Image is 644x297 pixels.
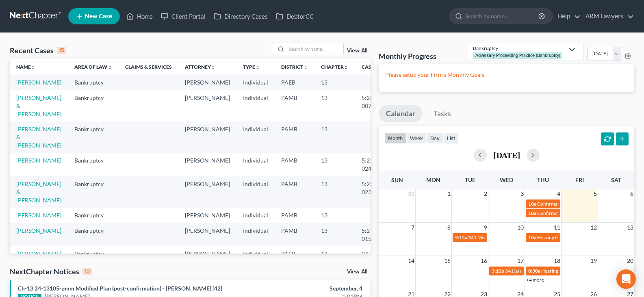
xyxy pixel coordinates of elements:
td: PAMB [275,121,314,153]
td: Bankruptcy [68,75,119,90]
span: Tue [465,176,475,183]
td: PAMB [275,90,314,121]
span: 31 [407,189,415,199]
button: week [406,132,427,143]
a: Directory Cases [210,9,272,24]
td: 5:25-bk-00737 [355,90,394,121]
a: [PERSON_NAME] [16,157,61,164]
td: PAMB [275,208,314,223]
td: 13 [314,75,355,90]
a: DebtorCC [272,9,318,24]
td: PAEB [275,75,314,90]
span: Hearing for [PERSON_NAME] [PERSON_NAME] [537,234,640,241]
td: Bankruptcy [68,223,119,246]
a: Area of Lawunfold_more [74,64,112,70]
td: 13 [314,176,355,208]
span: 15 [443,256,451,266]
button: day [427,132,443,143]
span: 10 [516,223,525,232]
span: 8:30a [528,268,540,274]
span: 17 [516,256,525,266]
a: [PERSON_NAME] [16,212,61,219]
span: 18 [553,256,561,266]
span: 1 [447,189,451,199]
a: [PERSON_NAME] & [PERSON_NAME] [16,94,61,117]
td: Individual [236,90,275,121]
td: 13 [314,223,355,246]
td: [PERSON_NAME] [178,208,236,223]
span: 7 [410,223,415,232]
span: 9:15a [455,234,467,241]
td: 24-13105 [355,246,394,261]
div: NextChapter Notices [10,267,92,276]
input: Search by name... [465,9,540,24]
div: Bankruptcy [473,45,564,52]
i: unfold_more [303,65,308,70]
span: Mon [426,176,440,183]
div: Recent Cases [10,46,66,55]
td: 5:25-bk-02485 [355,153,394,176]
span: 20 [626,256,634,266]
a: +4 more [526,277,544,283]
td: PAMB [275,176,314,208]
span: Fri [575,176,584,183]
td: Individual [236,153,275,176]
span: 10a [528,234,536,241]
td: Bankruptcy [68,153,119,176]
i: unfold_more [255,65,260,70]
a: [PERSON_NAME] & [PERSON_NAME] [16,180,61,204]
span: Confirmation Date for [PERSON_NAME] [537,210,623,216]
span: 3 [520,189,525,199]
a: Client Portal [157,9,210,24]
td: Bankruptcy [68,121,119,153]
span: 341 Meeting [468,234,495,241]
div: 15 [57,47,66,54]
td: 13 [314,153,355,176]
span: 10a [528,210,536,216]
a: ARM Lawyers [581,9,634,24]
span: Sat [611,176,621,183]
span: Sun [391,176,403,183]
a: Districtunfold_more [281,64,308,70]
a: Chapterunfold_more [321,64,349,70]
a: Attorneyunfold_more [185,64,216,70]
div: Open Intercom Messenger [616,269,636,289]
span: 5 [593,189,598,199]
td: [PERSON_NAME] [178,246,236,261]
a: [PERSON_NAME] [16,79,61,86]
td: PAEB [275,246,314,261]
td: Individual [236,121,275,153]
a: View All [347,48,367,54]
span: 341(a) meeting for [PERSON_NAME] [505,268,583,274]
td: 13 [314,90,355,121]
span: Wed [500,176,513,183]
td: PAMB [275,223,314,246]
p: Please setup your Firm's Monthly Goals [385,71,628,79]
td: [PERSON_NAME] [178,90,236,121]
td: [PERSON_NAME] [178,176,236,208]
td: 5:21-bk-01557 [355,223,394,246]
td: Individual [236,246,275,261]
a: [PERSON_NAME] [16,250,61,257]
td: 13 [314,208,355,223]
td: Individual [236,223,275,246]
span: 10a [528,201,536,207]
span: Thu [537,176,549,183]
span: 8 [447,223,451,232]
div: 10 [82,268,92,275]
td: 5:25-bk-02331 [355,176,394,208]
td: [PERSON_NAME] [178,121,236,153]
td: [PERSON_NAME] [178,223,236,246]
i: unfold_more [344,65,349,70]
a: Ch-13 24-13105-pmm Modified Plan (post-confirmation) - [PERSON_NAME] [42] [18,285,222,292]
td: Individual [236,176,275,208]
td: Bankruptcy [68,176,119,208]
a: [PERSON_NAME] & [PERSON_NAME] [16,126,61,149]
div: September, 4 [253,284,362,293]
a: View All [347,269,367,275]
i: unfold_more [107,65,112,70]
span: 11 [553,223,561,232]
span: 3:10p [492,268,504,274]
td: [PERSON_NAME] [178,75,236,90]
td: PAMB [275,153,314,176]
